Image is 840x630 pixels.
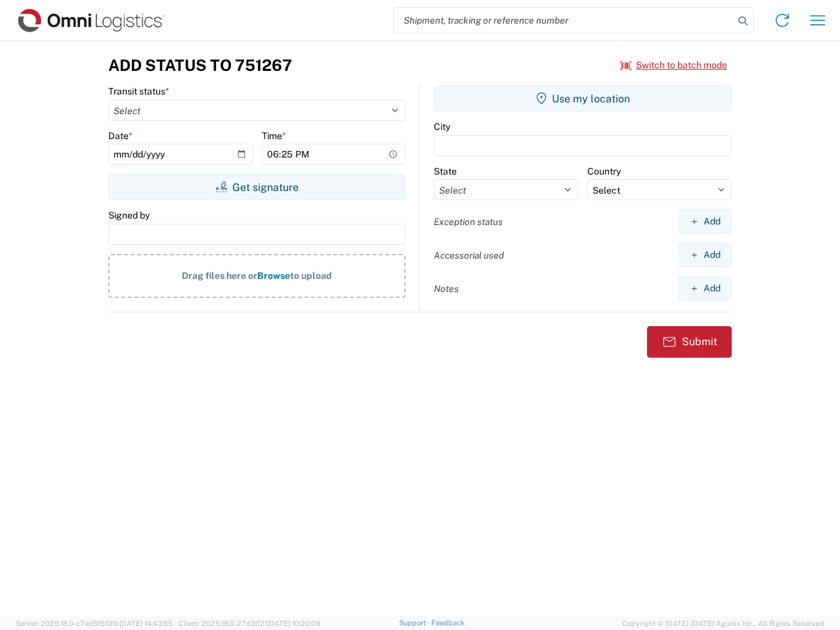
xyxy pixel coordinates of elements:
[434,121,450,133] label: City
[394,8,734,33] input: Shipment, tracking or reference number
[290,270,332,281] span: to upload
[622,618,824,629] span: Copyright © [DATE]-[DATE] Agistix Inc., All Rights Reserved
[647,326,732,358] button: Submit
[119,619,173,627] span: [DATE] 14:43:55
[182,270,257,281] span: Drag files here or
[399,619,432,627] a: Support
[434,165,457,177] label: State
[679,243,732,267] button: Add
[108,130,133,142] label: Date
[434,85,732,112] button: Use my location
[587,165,621,177] label: Country
[257,270,290,281] span: Browse
[267,619,320,627] span: [DATE] 10:20:09
[178,619,320,627] span: Client: 2025.18.0-27d3021
[108,56,292,75] h3: Add Status to 751267
[620,54,727,76] button: Switch to batch mode
[679,209,732,234] button: Add
[108,174,406,200] button: Get signature
[108,209,150,221] label: Signed by
[108,85,169,97] label: Transit status
[431,619,465,627] a: Feedback
[262,130,286,142] label: Time
[434,283,459,295] label: Notes
[16,619,173,627] span: Server: 2025.18.0-c7ad5f513fb
[679,276,732,301] button: Add
[434,216,503,228] label: Exception status
[434,249,504,261] label: Accessorial used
